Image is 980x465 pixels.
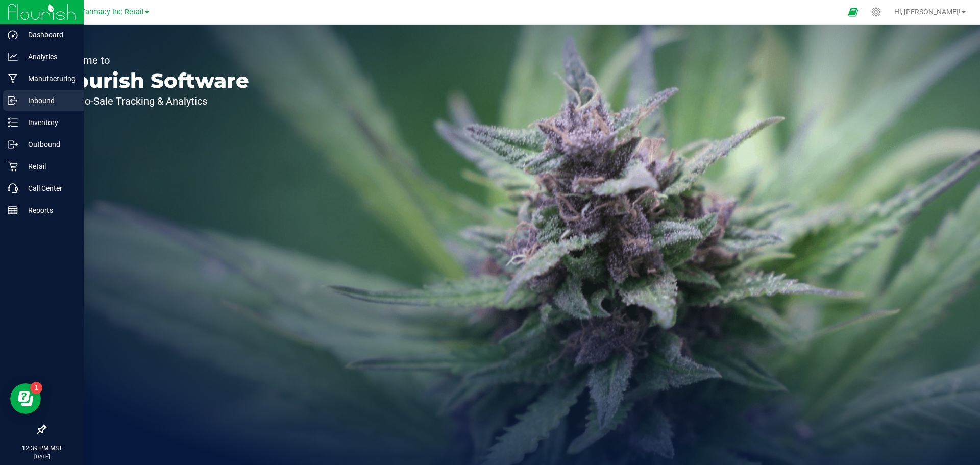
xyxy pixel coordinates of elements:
[55,55,249,65] p: Welcome to
[5,453,79,460] p: [DATE]
[8,52,18,62] inline-svg: Analytics
[30,382,42,394] iframe: Resource center unread badge
[8,183,18,193] inline-svg: Call Center
[8,205,18,215] inline-svg: Reports
[18,94,79,107] p: Inbound
[8,117,18,128] inline-svg: Inventory
[18,72,79,85] p: Manufacturing
[18,160,79,173] p: Retail
[8,161,18,172] inline-svg: Retail
[8,95,18,106] inline-svg: Inbound
[5,444,79,453] p: 12:39 PM MST
[55,70,249,91] p: Flourish Software
[18,182,79,194] p: Call Center
[894,8,961,16] span: Hi, [PERSON_NAME]!
[8,139,18,150] inline-svg: Outbound
[18,204,79,216] p: Reports
[842,2,865,22] span: Open Ecommerce Menu
[18,116,79,129] p: Inventory
[10,383,41,414] iframe: Resource center
[870,7,883,17] div: Manage settings
[55,96,249,106] p: Seed-to-Sale Tracking & Analytics
[8,30,18,40] inline-svg: Dashboard
[8,74,18,84] inline-svg: Manufacturing
[18,138,79,151] p: Outbound
[18,29,79,41] p: Dashboard
[60,8,144,16] span: Globe Farmacy Inc Retail
[18,51,79,63] p: Analytics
